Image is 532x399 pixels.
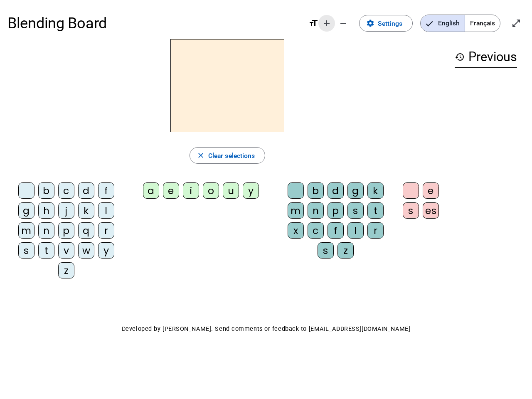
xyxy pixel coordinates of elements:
[322,18,332,28] mat-icon: add
[223,182,239,199] div: u
[98,242,114,259] div: y
[367,222,384,239] div: r
[143,182,159,199] div: a
[511,18,521,28] mat-icon: open_in_full
[190,147,266,164] button: Clear selections
[183,182,199,199] div: i
[455,47,517,68] h3: Previous
[98,182,114,199] div: f
[288,222,304,239] div: x
[423,182,439,199] div: e
[197,151,205,160] mat-icon: close
[347,202,364,219] div: s
[318,15,335,32] button: Increase font size
[203,182,219,199] div: o
[359,15,413,32] button: Settings
[347,222,364,239] div: l
[38,202,54,219] div: h
[335,15,352,32] button: Decrease font size
[7,8,301,38] h1: Blending Board
[38,182,54,199] div: b
[163,182,179,199] div: e
[508,15,525,32] button: Enter full screen
[288,202,304,219] div: m
[98,202,114,219] div: l
[378,18,402,29] span: Settings
[337,242,354,259] div: z
[318,242,334,259] div: s
[78,222,94,239] div: q
[328,222,344,239] div: f
[465,15,500,32] span: Français
[7,323,525,335] p: Developed by [PERSON_NAME]. Send comments or feedback to [EMAIL_ADDRESS][DOMAIN_NAME]
[328,182,344,199] div: d
[78,202,94,219] div: k
[403,202,419,219] div: s
[243,182,259,199] div: y
[347,182,364,199] div: g
[38,242,54,259] div: t
[98,222,114,239] div: r
[338,18,348,28] mat-icon: remove
[58,202,74,219] div: j
[367,202,384,219] div: t
[308,202,324,219] div: n
[308,222,324,239] div: c
[420,15,500,32] mat-button-toggle-group: Language selection
[308,18,318,28] mat-icon: format_size
[366,19,374,27] mat-icon: settings
[58,242,74,259] div: v
[421,15,465,32] span: English
[18,242,34,259] div: s
[78,242,94,259] div: w
[455,52,465,62] mat-icon: history
[78,182,94,199] div: d
[308,182,324,199] div: b
[423,202,439,219] div: es
[38,222,54,239] div: n
[18,202,34,219] div: g
[367,182,384,199] div: k
[18,222,34,239] div: m
[328,202,344,219] div: p
[58,182,74,199] div: c
[208,150,255,161] span: Clear selections
[58,262,74,278] div: z
[58,222,74,239] div: p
